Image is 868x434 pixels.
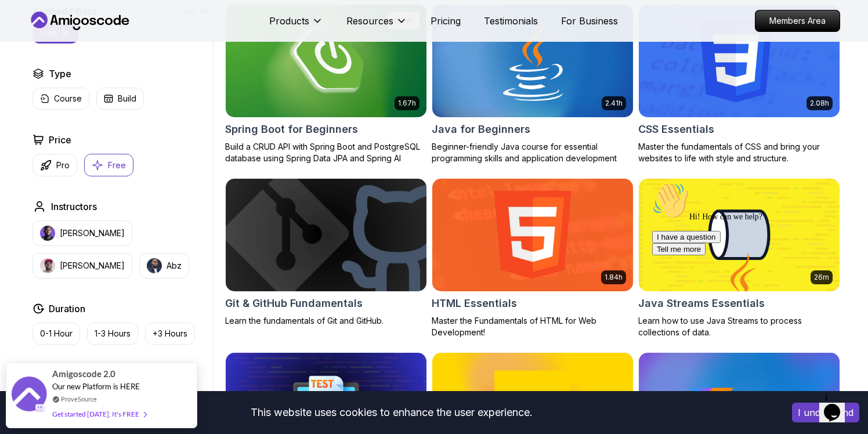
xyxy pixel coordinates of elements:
p: Abz [167,260,182,272]
img: Java Streams Essentials card [639,179,840,291]
div: Get started [DATE]. It's FREE [52,407,146,421]
h2: Duration [49,302,85,316]
span: Our new Platform is HERE [52,382,140,391]
p: 2.41h [605,99,623,108]
button: Resources [346,14,407,37]
a: Members Area [755,10,840,32]
span: Amigoscode 2.0 [52,367,115,381]
p: Beginner-friendly Java course for essential programming skills and application development [432,141,634,164]
a: Pricing [431,14,461,28]
a: Testimonials [484,14,538,28]
iframe: chat widget [819,388,856,422]
button: 1-3 Hours [87,323,138,345]
a: Java for Beginners card2.41hJava for BeginnersBeginner-friendly Java course for essential program... [432,4,634,164]
p: Members Area [755,10,840,31]
a: HTML Essentials card1.84hHTML EssentialsMaster the Fundamentals of HTML for Web Development! [432,178,634,338]
p: 1.84h [605,273,623,282]
p: Free [108,160,126,171]
button: instructor imgAbz [139,253,189,279]
div: This website uses cookies to enhance the user experience. [9,400,775,425]
button: +3 Hours [145,323,195,345]
h2: HTML Essentials [432,295,517,312]
div: 👋Hi! How can we help?I have a questionTell me more [5,5,214,78]
img: Spring Boot for Beginners card [226,5,426,117]
button: I have a question [5,53,73,66]
p: 1.67h [398,99,416,108]
img: Java for Beginners card [432,5,633,117]
h2: Price [49,133,71,147]
button: Build [96,88,144,110]
button: 0-1 Hour [32,323,80,345]
p: +3 Hours [153,328,187,339]
p: Master the fundamentals of CSS and bring your websites to life with style and structure. [638,141,840,164]
p: Course [54,93,82,104]
a: Spring Boot for Beginners card1.67hNEWSpring Boot for BeginnersBuild a CRUD API with Spring Boot ... [225,4,427,164]
h2: Instructors [51,200,97,214]
p: 0-1 Hour [40,328,73,339]
p: Build [118,93,136,104]
a: Java Streams Essentials card26mJava Streams EssentialsLearn how to use Java Streams to process co... [638,178,840,338]
p: Learn the fundamentals of Git and GitHub. [225,315,427,327]
span: Hi! How can we help? [5,35,115,44]
h2: Type [49,67,71,81]
h2: CSS Essentials [638,121,714,138]
p: [PERSON_NAME] [60,227,125,239]
p: Build a CRUD API with Spring Boot and PostgreSQL database using Spring Data JPA and Spring AI [225,141,427,164]
img: :wave: [5,5,42,42]
p: Products [269,14,309,28]
p: [PERSON_NAME] [60,260,125,272]
button: Accept cookies [792,403,859,422]
h2: Java Streams Essentials [638,295,765,312]
button: Free [84,154,133,176]
iframe: chat widget [648,178,856,382]
a: ProveSource [61,394,97,404]
button: Products [269,14,323,37]
a: CSS Essentials card2.08hCSS EssentialsMaster the fundamentals of CSS and bring your websites to l... [638,4,840,164]
h2: Spring Boot for Beginners [225,121,358,138]
button: instructor img[PERSON_NAME] [32,220,132,246]
p: Pro [56,160,70,171]
p: 2.08h [810,99,829,108]
p: Learn how to use Java Streams to process collections of data. [638,315,840,338]
p: Resources [346,14,393,28]
a: For Business [561,14,618,28]
button: instructor img[PERSON_NAME] [32,253,132,279]
img: provesource social proof notification image [12,377,46,414]
h2: Java for Beginners [432,121,530,138]
img: CSS Essentials card [639,5,840,117]
img: Git & GitHub Fundamentals card [226,179,426,291]
a: Git & GitHub Fundamentals cardGit & GitHub FundamentalsLearn the fundamentals of Git and GitHub. [225,178,427,327]
h2: Git & GitHub Fundamentals [225,295,363,312]
button: Course [32,88,89,110]
p: Master the Fundamentals of HTML for Web Development! [432,315,634,338]
img: instructor img [147,258,162,273]
button: Tell me more [5,66,58,78]
button: Pro [32,154,77,176]
p: 1-3 Hours [95,328,131,339]
img: instructor img [40,258,55,273]
img: instructor img [40,226,55,241]
img: HTML Essentials card [432,179,633,291]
